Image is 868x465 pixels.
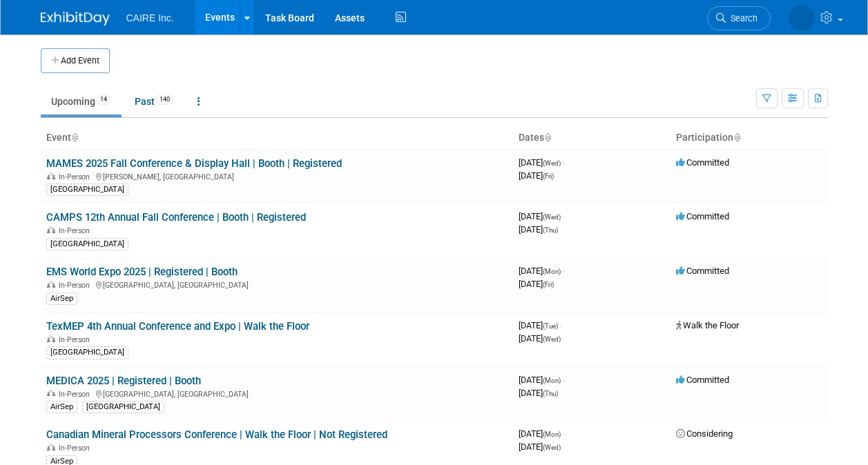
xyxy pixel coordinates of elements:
[46,401,77,413] div: AirSep
[519,375,565,385] span: [DATE]
[46,211,306,224] a: CAMPS 12th Annual Fall Conference | Booth | Registered
[519,211,565,221] span: [DATE]
[543,226,558,234] span: (Thu)
[676,428,733,439] span: Considering
[519,157,565,168] span: [DATE]
[543,431,561,438] span: (Mon)
[513,126,671,150] th: Dates
[544,132,551,143] a: Sort by Start Date
[41,88,122,115] a: Upcoming14
[543,335,561,343] span: (Wed)
[46,266,238,278] a: EMS World Expo 2025 | Registered | Booth
[519,170,554,181] span: [DATE]
[46,279,508,290] div: [GEOGRAPHIC_DATA], [GEOGRAPHIC_DATA]
[563,211,565,221] span: -
[789,5,815,31] img: Jaclyn Mitchum
[676,320,739,330] span: Walk the Floor
[519,428,565,439] span: [DATE]
[46,388,508,399] div: [GEOGRAPHIC_DATA], [GEOGRAPHIC_DATA]
[543,322,558,330] span: (Tue)
[124,88,184,115] a: Past140
[563,266,565,276] span: -
[82,401,164,413] div: [GEOGRAPHIC_DATA]
[519,333,561,344] span: [DATE]
[47,281,55,288] img: In-Person Event
[41,12,110,26] img: ExhibitDay
[543,172,554,180] span: (Fri)
[46,157,342,170] a: MAMES 2025 Fall Conference & Display Hall | Booth | Registered
[47,444,55,451] img: In-Person Event
[46,346,128,359] div: [GEOGRAPHIC_DATA]
[563,375,565,385] span: -
[59,444,94,453] span: In-Person
[726,13,758,23] span: Search
[519,224,558,235] span: [DATE]
[519,279,554,289] span: [DATE]
[46,238,128,250] div: [GEOGRAPHIC_DATA]
[543,377,561,384] span: (Mon)
[519,442,561,452] span: [DATE]
[126,12,174,23] span: CAIRE Inc.
[676,157,729,168] span: Committed
[671,126,828,150] th: Participation
[563,428,565,439] span: -
[41,126,513,150] th: Event
[71,132,78,143] a: Sort by Event Name
[47,390,55,397] img: In-Person Event
[59,390,94,399] span: In-Person
[59,281,94,290] span: In-Person
[560,320,562,330] span: -
[59,335,94,344] span: In-Person
[519,266,565,276] span: [DATE]
[59,172,94,181] span: In-Person
[543,159,561,167] span: (Wed)
[41,48,110,73] button: Add Event
[46,170,508,181] div: [PERSON_NAME], [GEOGRAPHIC_DATA]
[543,213,561,221] span: (Wed)
[59,226,94,235] span: In-Person
[46,320,309,333] a: TexMEP 4th Annual Conference and Expo | Walk the Floor
[707,6,771,30] a: Search
[96,95,111,105] span: 14
[563,157,565,168] span: -
[676,211,729,221] span: Committed
[47,335,55,342] img: In-Person Event
[733,132,740,143] a: Sort by Participation Type
[155,95,174,105] span: 140
[519,320,562,330] span: [DATE]
[47,172,55,179] img: In-Person Event
[46,184,128,196] div: [GEOGRAPHIC_DATA]
[543,390,558,397] span: (Thu)
[543,444,561,451] span: (Wed)
[519,388,558,398] span: [DATE]
[47,226,55,233] img: In-Person Event
[46,293,77,305] div: AirSep
[543,268,561,275] span: (Mon)
[46,375,201,387] a: MEDICA 2025 | Registered | Booth
[676,266,729,276] span: Committed
[543,281,554,288] span: (Fri)
[676,375,729,385] span: Committed
[46,428,387,441] a: Canadian Mineral Processors Conference | Walk the Floor | Not Registered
